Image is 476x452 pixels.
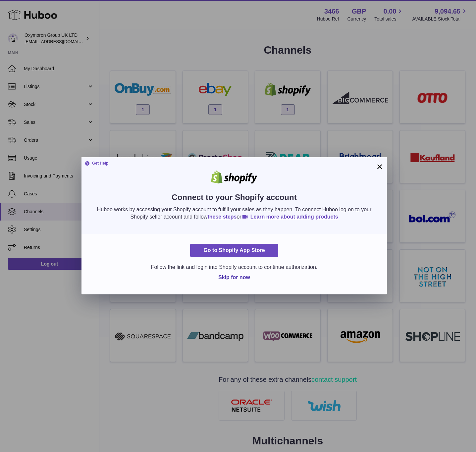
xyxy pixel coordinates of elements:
[213,271,255,284] button: Skip for now
[91,206,377,220] p: Huboo works by accessing your Shopify account to fulfill your sales as they happen. To connect Hu...
[190,244,278,257] a: Go to Shopify App Store
[218,275,250,280] span: Skip for now
[376,163,384,171] button: ×
[207,214,237,220] a: these steps
[241,214,338,220] a: Learn more about adding products
[85,161,108,166] strong: Get Help
[206,171,262,184] img: shopify.png
[91,264,377,271] p: Follow the link and login into Shopify account to continue authorization.
[91,192,377,206] h2: Connect to your Shopify account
